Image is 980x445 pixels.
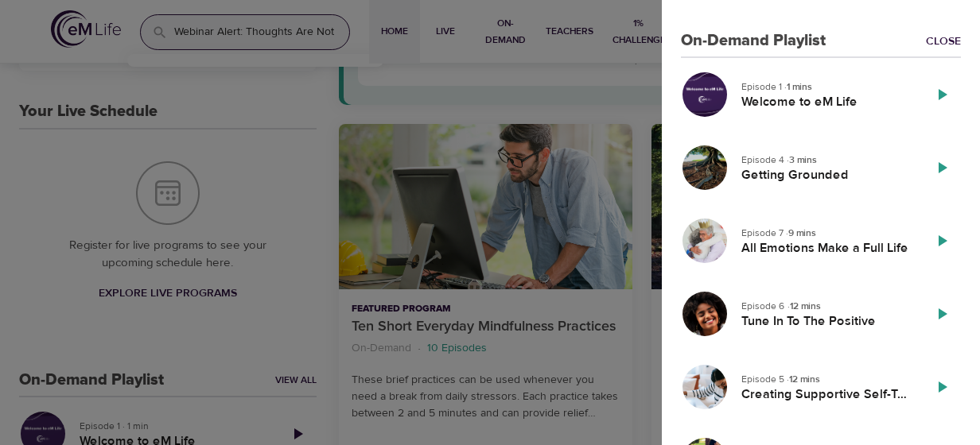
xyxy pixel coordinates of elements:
[790,300,821,312] strong: 12 mins
[741,153,910,167] p: Episode 4 ·
[789,373,820,385] strong: 12 mins
[741,299,910,313] p: Episode 6 ·
[787,80,812,93] strong: 1 mins
[788,226,816,239] strong: 9 mins
[789,153,817,166] strong: 3 mins
[926,33,961,49] a: Close
[741,79,910,94] p: Episode 1 ·
[741,386,910,403] h5: Creating Supportive Self-Talk
[741,313,910,330] h5: Tune In To The Positive
[741,167,910,184] h5: Getting Grounded
[741,372,910,386] p: Episode 5 ·
[741,240,910,257] h5: All Emotions Make a Full Life
[681,32,826,50] h3: On-Demand Playlist
[741,94,910,110] h5: Welcome to eM Life
[741,226,910,240] p: Episode 7 ·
